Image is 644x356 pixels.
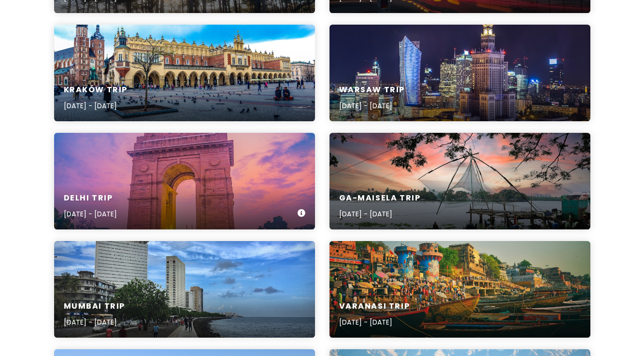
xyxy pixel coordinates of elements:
[339,301,410,312] h6: Varanasi Trip
[339,100,405,111] p: [DATE] - [DATE]
[329,241,590,338] a: boat on dock near buildings during daytimeVaranasi Trip[DATE] - [DATE]
[64,193,117,203] h6: Delhi Trip
[64,85,128,95] h6: Kraków Trip
[329,25,590,121] a: high-rise buildings during night timeWarsaw Trip[DATE] - [DATE]
[329,133,590,229] a: boats on sea near mountain during sunsetGa-Maisela Trip[DATE] - [DATE]
[54,133,315,229] a: brown concrete arch under blue sky during daytimeDelhi Trip[DATE] - [DATE]
[339,317,410,328] p: [DATE] - [DATE]
[54,241,315,338] a: people walking on side walk beside beachMumbai Trip[DATE] - [DATE]
[339,193,421,203] h6: Ga-Maisela Trip
[54,25,315,121] a: a large building with a lot of birds around itKraków Trip[DATE] - [DATE]
[64,317,126,328] p: [DATE] - [DATE]
[64,209,117,219] p: [DATE] - [DATE]
[64,301,126,312] h6: Mumbai Trip
[64,100,128,111] p: [DATE] - [DATE]
[339,209,421,219] p: [DATE] - [DATE]
[339,85,405,95] h6: Warsaw Trip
